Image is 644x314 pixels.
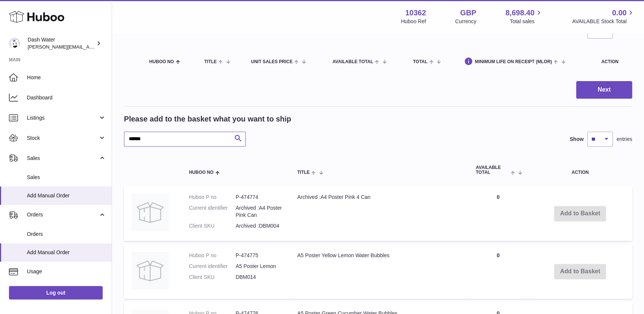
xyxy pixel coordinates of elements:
[236,252,282,259] dd: P-474775
[413,59,427,64] span: Total
[189,222,236,230] dt: Client SKU
[204,59,217,64] span: Title
[576,81,632,99] button: Next
[236,204,282,219] dd: Archived :A4 Poster Pink Can
[572,8,635,25] a: 0.00 AVAILABLE Stock Total
[236,263,282,270] dd: A5 Poster Lemon
[236,274,282,281] dd: DBM014
[236,222,282,230] dd: Archived :DBM004
[27,211,98,218] span: Orders
[510,18,543,25] span: Total sales
[475,59,552,64] span: Minimum Life On Receipt (MLOR)
[27,231,106,238] span: Orders
[189,170,214,175] span: Huboo no
[124,114,291,124] h2: Please add to the basket what you want to ship
[290,244,468,299] td: A5 Poster Yellow Lemon Water Bubbles
[476,165,509,175] span: AVAILABLE Total
[290,186,468,241] td: Archived :A4 Poster Pink 4 Can
[189,252,236,259] dt: Huboo P no
[27,268,106,275] span: Usage
[149,59,174,64] span: Huboo no
[189,194,236,201] dt: Huboo P no
[131,194,169,231] img: Archived :A4 Poster Pink 4 Can
[189,263,236,270] dt: Current identifier
[455,18,476,25] div: Currency
[236,194,282,201] dd: P-474774
[460,8,476,18] strong: GBP
[9,38,20,49] img: james@dash-water.com
[27,249,106,256] span: Add Manual Order
[297,170,309,175] span: Title
[131,252,169,289] img: A5 Poster Yellow Lemon Water Bubbles
[27,94,106,101] span: Dashboard
[251,59,292,64] span: Unit Sales Price
[9,286,103,299] a: Log out
[27,155,98,162] span: Sales
[468,244,528,299] td: 0
[189,204,236,219] dt: Current identifier
[189,274,236,281] dt: Client SKU
[570,136,584,143] label: Show
[28,44,150,50] span: [PERSON_NAME][EMAIL_ADDRESS][DOMAIN_NAME]
[27,192,106,199] span: Add Manual Order
[401,18,426,25] div: Huboo Ref
[332,59,373,64] span: AVAILABLE Total
[572,18,635,25] span: AVAILABLE Stock Total
[616,136,632,143] span: entries
[528,158,632,182] th: Action
[505,8,543,25] a: 8,698.40 Total sales
[601,59,625,64] div: Action
[28,36,95,50] div: Dash Water
[505,8,535,18] span: 8,698.40
[27,135,98,142] span: Stock
[405,8,426,18] strong: 10362
[27,114,98,121] span: Listings
[468,186,528,241] td: 0
[27,74,106,81] span: Home
[27,174,106,181] span: Sales
[612,8,626,18] span: 0.00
